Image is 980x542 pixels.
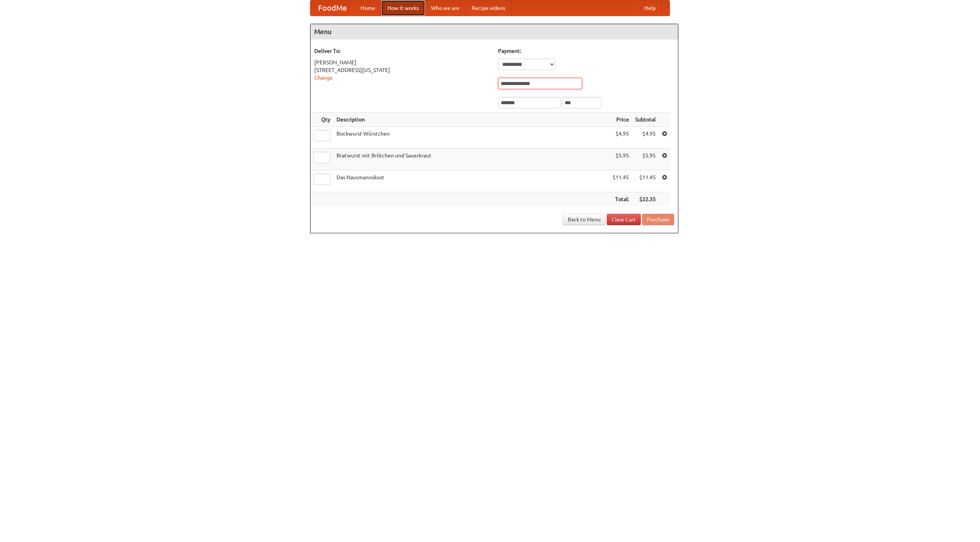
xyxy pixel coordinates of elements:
[632,192,659,206] th: $22.35
[314,75,333,81] a: Change
[632,149,659,170] td: $5.95
[632,170,659,192] td: $11.45
[310,113,333,127] th: Qty
[563,214,606,225] a: Back to Menu
[632,113,659,127] th: Subtotal
[310,24,678,39] h4: Menu
[609,149,632,170] td: $5.95
[498,47,674,55] h5: Payment:
[314,47,490,55] h5: Deliver To:
[425,0,465,16] a: Who we are
[310,0,354,16] a: FoodMe
[642,214,674,225] button: Purchase
[632,127,659,149] td: $4.95
[314,66,490,74] div: [STREET_ADDRESS][US_STATE]
[354,0,381,16] a: Home
[314,59,490,66] div: [PERSON_NAME]
[607,214,641,225] a: Clear Cart
[609,113,632,127] th: Price
[333,127,609,149] td: Bockwurst Würstchen
[638,0,662,16] a: Help
[333,170,609,192] td: Das Hausmannskost
[609,170,632,192] td: $11.45
[609,192,632,206] th: Total:
[333,149,609,170] td: Bratwurst mit Brötchen und Sauerkraut
[609,127,632,149] td: $4.95
[333,113,609,127] th: Description
[465,0,511,16] a: Recipe videos
[381,0,425,16] a: How it works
